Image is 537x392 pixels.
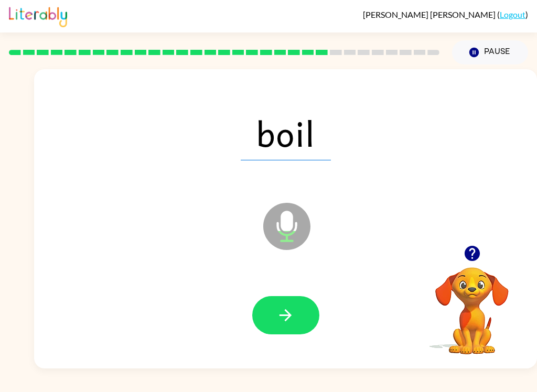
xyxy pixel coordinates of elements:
[9,4,67,27] img: Literably
[363,9,497,19] span: [PERSON_NAME] [PERSON_NAME]
[500,9,525,19] a: Logout
[452,40,528,64] button: Pause
[241,106,331,160] span: boil
[420,251,524,356] video: Your browser must support playing .mp4 files to use Literably. Please try using another browser.
[363,9,528,19] div: ( )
